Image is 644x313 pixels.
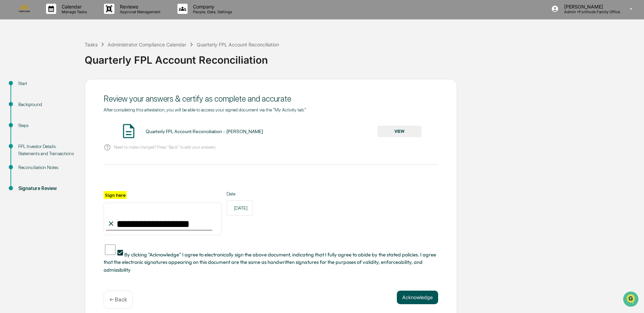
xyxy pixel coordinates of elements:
span: After completing this attestation, you will be able to access your signed document via the "My Ac... [104,107,306,112]
input: By clicking "Acknowledge" I agree to electronically sign the above document, indicating that I fu... [105,243,115,256]
p: Need to make changes? Press "Back" to edit your answers [114,145,215,150]
a: 🗄️Attestations [46,83,87,95]
span: Preclearance [14,85,44,92]
a: 🔎Data Lookup [4,96,45,108]
p: How can we help? [7,14,123,25]
img: logo [16,4,33,13]
div: 🖐️ [7,86,12,91]
div: Quarterly FPL Account Reconciliation [197,42,279,47]
p: ← Back [109,296,127,303]
div: Quarterly FPL Account Reconciliation [85,48,641,66]
label: Date [227,191,253,196]
span: Attestations [56,85,84,92]
div: Start new chat [23,52,111,59]
div: FPL Investor Details: Statements and Transactions [18,143,74,157]
button: Start new chat [115,54,123,62]
p: Company [188,4,236,9]
div: 🗄️ [49,86,55,91]
p: People, Data, Settings [188,9,236,14]
img: Document Icon [120,123,137,140]
div: Start [18,80,74,87]
div: [DATE] [227,200,253,216]
div: Tasks [85,42,98,47]
p: Manage Tasks [56,9,90,14]
img: 1746055101610-c473b297-6a78-478c-a979-82029cc54cd1 [7,52,19,64]
label: Sign here [104,191,127,199]
a: Powered byPylon [48,114,82,120]
a: 🖐️Preclearance [4,83,46,95]
p: Approval Management [114,9,164,14]
div: Administrator Compliance Calendar [108,42,186,47]
div: Reconciliation Notes [18,164,74,171]
div: Steps [18,122,74,129]
div: We're available if you need us! [23,59,86,64]
p: Calendar [56,4,90,9]
div: Background [18,101,74,108]
span: Pylon [67,115,82,120]
div: Quarterly FPL Account Reconciliation - [PERSON_NAME] [146,129,263,134]
div: Review your answers & certify as complete and accurate [104,94,438,104]
iframe: Open customer support [622,291,641,309]
p: [PERSON_NAME] [559,4,620,9]
span: By clicking "Acknowledge" I agree to electronically sign the above document, indicating that I fu... [104,251,436,273]
button: Acknowledge [397,291,438,304]
div: Signature Review [18,185,74,192]
p: Reviews [114,4,164,9]
span: Data Lookup [14,98,43,105]
div: 🔎 [7,99,12,104]
input: Clear [18,31,112,38]
p: Admin • Fortitude Family Office [559,9,620,14]
button: VIEW [378,126,422,137]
